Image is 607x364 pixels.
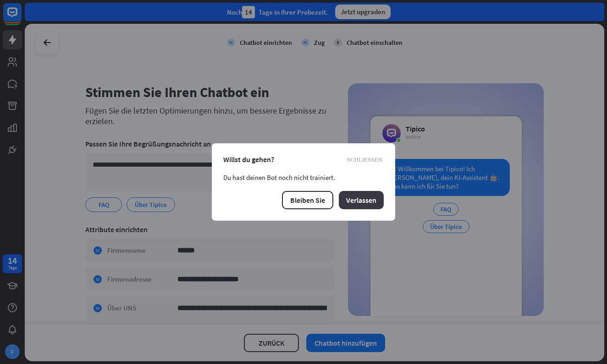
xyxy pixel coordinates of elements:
button: LiveChat-Chat-Widget öffnen [7,4,35,31]
div: Willst du gehen? [223,155,384,164]
button: Bleiben Sie [282,191,333,209]
button: Verlassen [339,191,384,209]
i: SCHLIESSEN [347,156,382,162]
div: Du hast deinen Bot noch nicht trainiert. [223,173,384,182]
